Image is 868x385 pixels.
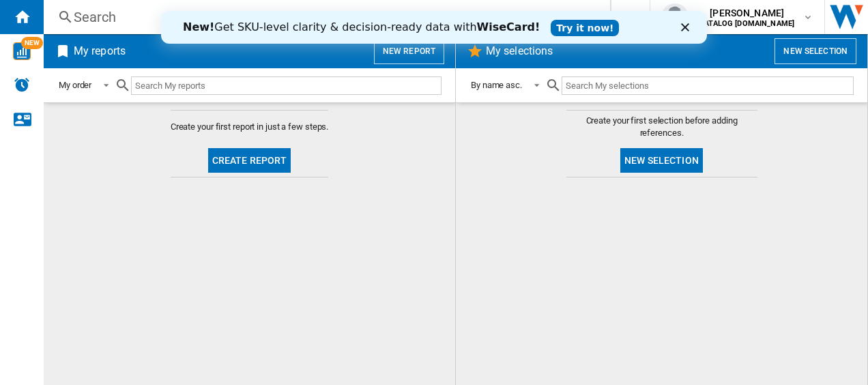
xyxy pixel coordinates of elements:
button: New selection [620,148,703,173]
input: Search My reports [131,76,442,95]
button: Create report [208,148,291,173]
b: CATALOG [DOMAIN_NAME] [699,19,794,28]
span: [PERSON_NAME] [699,6,794,20]
img: wise-card.svg [13,42,31,60]
div: Close [520,12,534,20]
img: alerts-logo.svg [14,76,30,93]
button: New selection [775,38,856,64]
h2: My selections [483,38,555,64]
div: My order [59,80,91,90]
div: Search [74,8,575,27]
div: By name asc. [471,80,522,90]
span: NEW [21,37,43,49]
iframe: Intercom live chat banner [161,11,707,44]
img: profile.jpg [661,3,689,31]
input: Search My selections [562,76,854,95]
button: New report [374,38,444,64]
span: Create your first report in just a few steps. [171,121,329,133]
span: Create your first selection before adding references. [566,115,757,139]
h2: My reports [71,38,128,64]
